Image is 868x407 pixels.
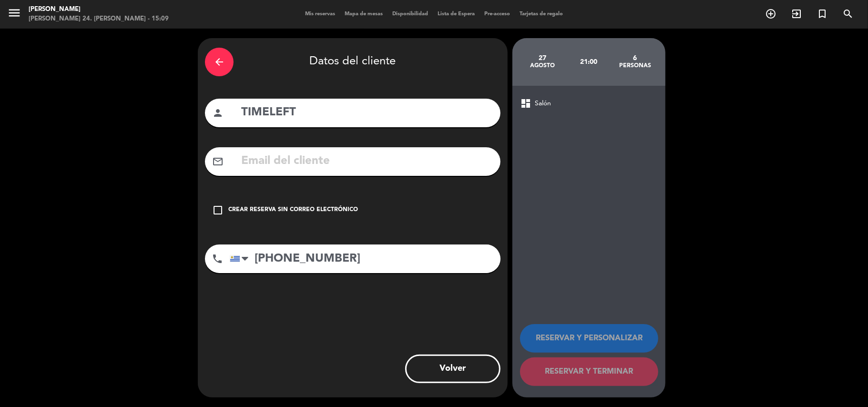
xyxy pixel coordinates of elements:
[520,357,658,386] button: RESERVAR Y TERMINAR
[300,11,340,17] span: Mis reservas
[228,205,358,215] div: Crear reserva sin correo electrónico
[388,11,433,17] span: Disponibilidad
[535,98,551,109] span: Salón
[212,253,223,265] i: phone
[7,6,21,23] button: menu
[817,8,828,20] i: turned_in_not
[230,244,500,273] input: Número de teléfono...
[29,14,169,24] div: [PERSON_NAME] 24. [PERSON_NAME] - 15:09
[212,107,224,119] i: person
[7,6,21,20] i: menu
[480,11,515,17] span: Pre-acceso
[230,245,252,273] div: Uruguay: +598
[212,204,224,216] i: check_box_outline_blank
[240,103,493,122] input: Nombre del cliente
[612,62,658,70] div: personas
[791,8,802,20] i: exit_to_app
[205,45,500,79] div: Datos del cliente
[520,98,531,109] span: dashboard
[240,152,493,171] input: Email del cliente
[566,45,612,79] div: 21:00
[520,62,566,70] div: agosto
[612,54,658,62] div: 6
[29,5,169,14] div: [PERSON_NAME]
[433,11,480,17] span: Lista de Espera
[520,54,566,62] div: 27
[405,355,500,383] button: Volver
[214,56,225,68] i: arrow_back
[340,11,388,17] span: Mapa de mesas
[212,156,224,167] i: mail_outline
[515,11,568,17] span: Tarjetas de regalo
[842,8,854,20] i: search
[520,324,658,353] button: RESERVAR Y PERSONALIZAR
[765,8,776,20] i: add_circle_outline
